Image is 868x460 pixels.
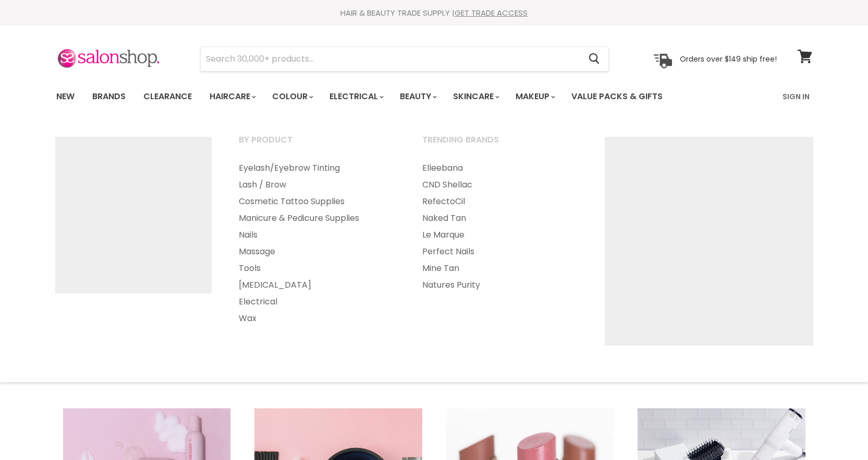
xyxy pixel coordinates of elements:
a: GET TRADE ACCESS [455,7,528,18]
a: Brands [84,86,133,108]
div: HAIR & BEAUTY TRADE SUPPLY | [43,8,825,18]
a: [MEDICAL_DATA] [226,277,407,293]
a: Perfect Nails [409,243,591,260]
a: Eyelash/Eyebrow Tinting [226,160,407,176]
a: Naked Tan [409,210,591,227]
a: Wax [226,310,407,327]
a: Clearance [136,86,200,108]
a: Massage [226,243,407,260]
a: Natures Purity [409,277,591,293]
a: Elleebana [409,160,591,176]
ul: Main menu [409,160,591,293]
a: Cosmetic Tattoo Supplies [226,193,407,210]
a: RefectoCil [409,193,591,210]
a: Mine Tan [409,260,591,277]
a: Tools [226,260,407,277]
a: Manicure & Pedicure Supplies [226,210,407,227]
button: Search [581,47,608,71]
a: By Product [226,132,407,158]
p: Orders over $149 ship free! [680,54,777,63]
a: Beauty [392,86,443,108]
a: CND Shellac [409,176,591,193]
input: Search [201,47,581,71]
nav: Main [43,81,825,112]
a: Colour [264,86,320,108]
form: Product [200,46,609,72]
a: Le Marque [409,227,591,243]
a: Sign In [776,86,816,108]
a: Electrical [322,86,390,108]
a: Skincare [445,86,506,108]
a: New [48,86,82,108]
a: Nails [226,227,407,243]
ul: Main menu [226,160,407,327]
ul: Main menu [48,81,724,112]
a: Haircare [202,86,262,108]
a: Value Packs & Gifts [564,86,670,108]
a: Electrical [226,293,407,310]
a: Lash / Brow [226,176,407,193]
a: Makeup [508,86,561,108]
a: Trending Brands [409,132,591,158]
